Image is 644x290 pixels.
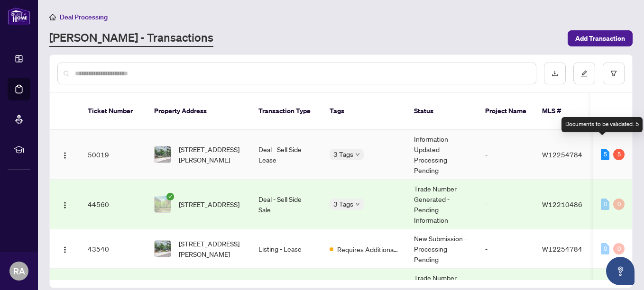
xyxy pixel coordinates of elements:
span: filter [610,70,617,77]
span: W12210486 [542,200,582,208]
td: 44560 [80,180,147,229]
span: download [552,70,558,77]
td: - [478,130,534,180]
span: check-circle [166,193,174,200]
td: Deal - Sell Side Sale [251,180,322,229]
button: Logo [57,197,73,212]
td: Information Updated - Processing Pending [406,130,478,180]
div: 0 [601,199,609,210]
th: Project Name [478,93,534,130]
div: 5 [601,149,609,160]
td: - [478,229,534,269]
td: Listing - Lease [251,229,322,269]
span: Add Transaction [575,31,625,46]
td: 43540 [80,229,147,269]
span: home [49,14,56,20]
span: Requires Additional Docs [337,244,399,254]
button: Add Transaction [568,30,633,46]
span: [STREET_ADDRESS][PERSON_NAME] [179,144,243,165]
th: Tags [322,93,406,130]
span: Deal Processing [60,13,108,21]
td: Deal - Sell Side Lease [251,130,322,180]
img: Logo [61,201,69,209]
img: Logo [61,246,69,254]
div: 0 [601,243,609,254]
button: Logo [57,147,73,162]
button: download [544,63,566,84]
button: filter [603,63,625,84]
td: - [478,180,534,229]
span: 3 Tags [333,149,353,160]
div: 5 [613,149,625,160]
span: W12254784 [542,150,582,159]
span: RA [13,264,25,278]
span: down [355,202,360,207]
th: Status [406,93,478,130]
th: MLS # [534,93,591,130]
div: Documents to be validated: 5 [561,117,643,132]
td: Trade Number Generated - Pending Information [406,180,478,229]
th: Ticket Number [80,93,147,130]
span: [STREET_ADDRESS][PERSON_NAME] [179,238,243,259]
span: down [355,152,360,157]
th: Property Address [147,93,251,130]
img: logo [8,7,30,25]
img: thumbnail-img [155,146,171,163]
img: thumbnail-img [155,241,171,257]
img: thumbnail-img [155,196,171,212]
button: Open asap [606,257,635,285]
button: edit [573,63,595,84]
th: Transaction Type [251,93,322,130]
span: [STREET_ADDRESS] [179,199,239,209]
img: Logo [61,152,69,159]
td: 50019 [80,130,147,180]
span: 3 Tags [333,199,353,209]
a: [PERSON_NAME] - Transactions [49,30,213,47]
span: edit [581,70,588,77]
div: 0 [613,199,625,210]
span: W12254784 [542,245,582,253]
td: New Submission - Processing Pending [406,229,478,269]
div: 0 [613,243,625,254]
button: Logo [57,241,73,256]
